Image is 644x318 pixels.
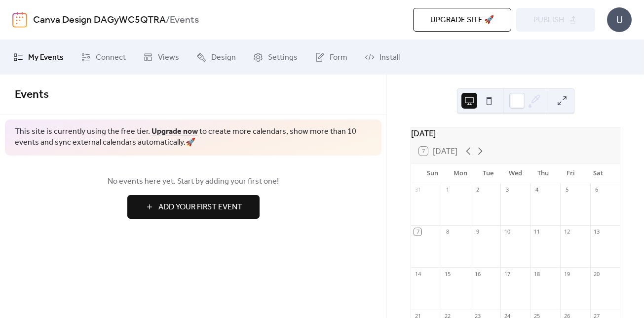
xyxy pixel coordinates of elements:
div: 6 [593,186,601,194]
span: Install [379,52,400,64]
a: Settings [246,44,305,71]
button: Upgrade site 🚀 [413,8,511,32]
div: 9 [474,228,481,236]
div: Sat [584,163,612,183]
span: Views [158,52,179,64]
div: 1 [444,186,451,194]
div: 4 [533,186,541,194]
div: 12 [563,228,570,236]
span: Add Your First Event [158,201,242,213]
a: Canva Design DAGyWC5QTRA [33,11,166,30]
a: Form [307,44,355,71]
b: / [166,11,170,30]
div: 8 [444,228,451,236]
div: 2 [474,186,481,194]
span: This site is currently using the free tier. to create more calendars, show more than 10 events an... [15,126,372,149]
span: Settings [268,52,298,64]
span: Design [211,52,236,64]
a: Views [136,44,187,71]
span: My Events [28,52,64,64]
div: 17 [503,270,511,278]
div: 14 [414,270,421,278]
div: 18 [533,270,541,278]
div: 15 [444,270,451,278]
a: My Events [6,44,71,71]
div: Wed [502,163,530,183]
div: Mon [447,163,474,183]
div: [DATE] [411,127,620,139]
span: Events [15,84,49,106]
div: 31 [414,186,421,194]
div: 3 [503,186,511,194]
div: 20 [593,270,601,278]
span: Form [330,52,347,64]
div: 7 [414,228,421,236]
div: Fri [557,163,584,183]
div: 13 [593,228,601,236]
img: logo [12,12,27,28]
a: Upgrade now [152,124,198,139]
span: Connect [96,52,126,64]
div: Thu [529,163,557,183]
div: Sun [419,163,447,183]
a: Add Your First Event [15,195,372,219]
div: 10 [503,228,511,236]
a: Connect [74,44,133,71]
span: No events here yet. Start by adding your first one! [15,176,372,188]
b: Events [170,11,199,30]
button: Add Your First Event [127,195,260,219]
div: 5 [563,186,570,194]
div: U [607,7,632,32]
span: Upgrade site 🚀 [430,14,494,26]
a: Design [189,44,243,71]
div: 16 [474,270,481,278]
div: Tue [474,163,502,183]
a: Install [357,44,407,71]
div: 19 [563,270,570,278]
div: 11 [533,228,541,236]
